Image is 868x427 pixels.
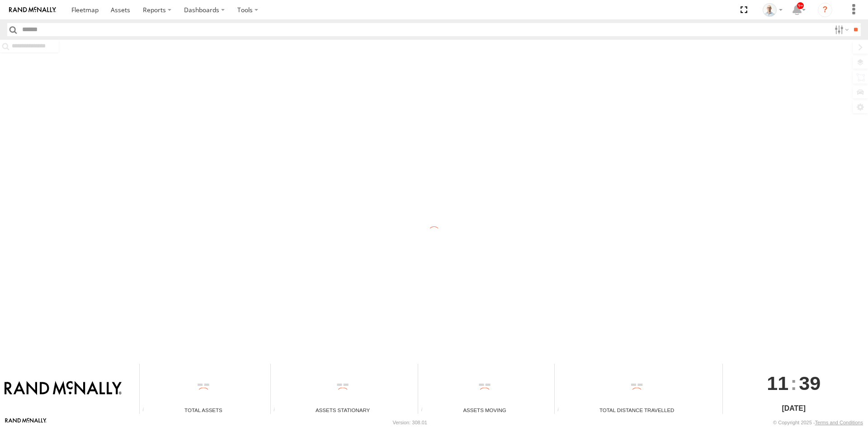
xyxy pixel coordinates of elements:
div: Total Distance Travelled [555,406,719,414]
div: Total number of Enabled Assets [140,407,153,414]
img: rand-logo.svg [9,7,56,13]
a: Terms and Conditions [815,420,863,425]
div: Assets Stationary [271,406,415,414]
div: Total number of assets current in transit. [418,407,432,414]
div: Assets Moving [418,406,551,414]
i: ? [818,3,832,17]
img: Rand McNally [5,381,122,396]
div: Total distance travelled by all assets within specified date range and applied filters [555,407,568,414]
span: 39 [799,364,821,403]
div: : [723,364,865,403]
label: Search Filter Options [831,23,850,36]
div: Total Assets [140,406,267,414]
div: Kurt Byers [759,3,786,17]
span: 11 [767,364,788,403]
div: Version: 308.01 [393,420,427,425]
div: [DATE] [723,403,865,414]
a: Visit our Website [5,418,47,427]
div: © Copyright 2025 - [773,420,863,425]
div: Total number of assets current stationary. [271,407,284,414]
